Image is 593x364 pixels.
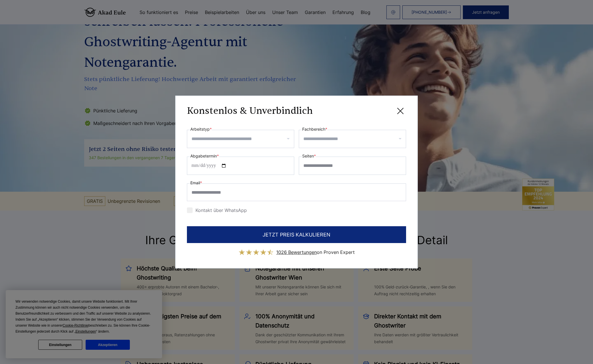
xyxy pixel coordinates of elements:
span: 1026 Bewertungen [276,249,317,255]
label: Fachbereich [302,126,327,133]
button: JETZT PREIS KALKULIEREN [187,226,406,243]
h3: Konstenlos & Unverbindlich [187,105,313,117]
label: Email [190,179,202,186]
label: Seiten [302,153,316,159]
label: Kontakt über WhatsApp [187,207,247,213]
label: Abgabetermin [190,153,219,159]
div: on Proven Expert [276,248,355,257]
label: Arbeitstyp [190,126,212,133]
